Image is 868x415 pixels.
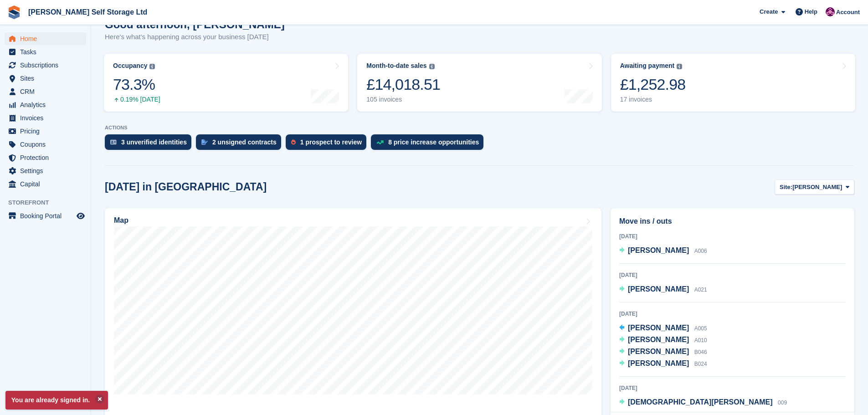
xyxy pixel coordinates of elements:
[113,75,160,94] div: 73.3%
[694,248,707,254] span: A006
[121,138,187,146] div: 3 unverified identities
[20,210,75,222] span: Booking Portal
[677,64,682,69] img: icon-info-grey-7440780725fd019a000dd9b08b2336e03edf1995a4989e88bcd33f0948082b44.svg
[619,216,846,227] h2: Move ins / outs
[780,183,792,192] span: Site:
[5,138,86,151] a: menu
[628,285,689,293] span: [PERSON_NAME]
[8,198,91,207] span: Storefront
[619,397,787,409] a: [DEMOGRAPHIC_DATA][PERSON_NAME] 009
[20,46,75,58] span: Tasks
[792,183,842,192] span: [PERSON_NAME]
[75,210,86,221] a: Preview store
[628,398,773,406] span: [DEMOGRAPHIC_DATA][PERSON_NAME]
[104,54,348,112] a: Occupancy 73.3% 0.19% [DATE]
[105,181,267,193] h2: [DATE] in [GEOGRAPHIC_DATA]
[5,85,86,98] a: menu
[212,138,277,146] div: 2 unsigned contracts
[20,112,75,124] span: Invoices
[357,54,601,112] a: Month-to-date sales £14,018.51 105 invoices
[113,96,160,103] div: 0.19% [DATE]
[694,361,707,367] span: B024
[694,337,707,343] span: A010
[5,112,86,124] a: menu
[5,98,86,111] a: menu
[20,72,75,85] span: Sites
[694,349,707,355] span: B046
[619,323,707,334] a: [PERSON_NAME] A005
[619,358,707,370] a: [PERSON_NAME] B024
[366,62,426,70] div: Month-to-date sales
[366,75,440,94] div: £14,018.51
[371,134,488,154] a: 8 price increase opportunities
[5,391,108,410] p: You are already signed in.
[20,178,75,190] span: Capital
[778,400,787,406] span: 009
[628,246,689,254] span: [PERSON_NAME]
[20,151,75,164] span: Protection
[105,134,196,154] a: 3 unverified identities
[619,284,707,296] a: [PERSON_NAME] A021
[805,7,817,16] span: Help
[628,336,689,343] span: [PERSON_NAME]
[20,125,75,138] span: Pricing
[20,138,75,151] span: Coupons
[110,139,117,145] img: verify_identity-adf6edd0f0f0b5bbfe63781bf79b02c33cf7c696d77639b501bdc392416b5a36.svg
[149,64,155,69] img: icon-info-grey-7440780725fd019a000dd9b08b2336e03edf1995a4989e88bcd33f0948082b44.svg
[429,64,435,69] img: icon-info-grey-7440780725fd019a000dd9b08b2336e03edf1995a4989e88bcd33f0948082b44.svg
[611,54,855,112] a: Awaiting payment £1,252.98 17 invoices
[20,85,75,98] span: CRM
[113,62,147,70] div: Occupancy
[620,96,686,103] div: 17 invoices
[105,125,854,131] p: ACTIONS
[760,7,778,16] span: Create
[628,324,689,332] span: [PERSON_NAME]
[376,140,384,144] img: price_increase_opportunities-93ffe204e8149a01c8c9dc8f82e8f89637d9d84a8eef4429ea346261dce0b2c0.svg
[694,325,707,332] span: A005
[619,346,707,358] a: [PERSON_NAME] B046
[619,232,846,241] div: [DATE]
[20,98,75,111] span: Analytics
[5,125,86,138] a: menu
[619,334,707,346] a: [PERSON_NAME] A010
[105,32,285,42] p: Here's what's happening across your business [DATE]
[628,359,689,367] span: [PERSON_NAME]
[20,164,75,177] span: Settings
[196,134,286,154] a: 2 unsigned contracts
[628,348,689,355] span: [PERSON_NAME]
[114,216,128,225] h2: Map
[366,96,440,103] div: 105 invoices
[25,5,151,20] a: [PERSON_NAME] Self Storage Ltd
[300,138,362,146] div: 1 prospect to review
[5,151,86,164] a: menu
[20,59,75,72] span: Subscriptions
[836,8,860,17] span: Account
[5,210,86,222] a: menu
[201,139,208,145] img: contract_signature_icon-13c848040528278c33f63329250d36e43548de30e8caae1d1a13099fd9432cc5.svg
[5,32,86,45] a: menu
[694,287,707,293] span: A021
[388,138,479,146] div: 8 price increase opportunities
[5,59,86,72] a: menu
[620,75,686,94] div: £1,252.98
[5,72,86,85] a: menu
[826,7,835,16] img: Lydia Wild
[5,46,86,58] a: menu
[619,384,846,392] div: [DATE]
[775,179,854,195] button: Site: [PERSON_NAME]
[20,32,75,45] span: Home
[619,310,846,318] div: [DATE]
[5,164,86,177] a: menu
[291,139,296,145] img: prospect-51fa495bee0391a8d652442698ab0144808aea92771e9ea1ae160a38d050c398.svg
[619,271,846,279] div: [DATE]
[620,62,675,70] div: Awaiting payment
[5,178,86,190] a: menu
[7,5,21,19] img: stora-icon-8386f47178a22dfd0bd8f6a31ec36ba5ce8667c1dd55bd0f319d3a0aa187defe.svg
[286,134,371,154] a: 1 prospect to review
[619,245,707,257] a: [PERSON_NAME] A006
